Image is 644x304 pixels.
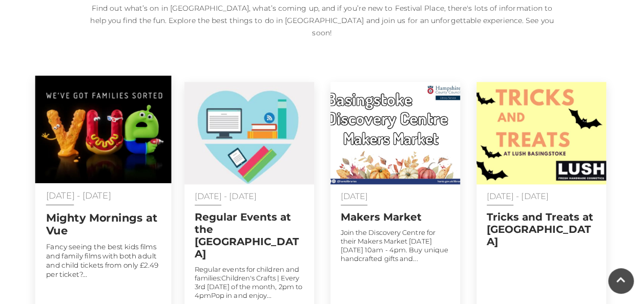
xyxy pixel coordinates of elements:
[195,192,304,201] p: [DATE] - [DATE]
[46,191,160,200] p: [DATE] - [DATE]
[341,192,450,201] p: [DATE]
[46,211,160,236] h2: Mighty Mornings at Vue
[87,2,558,39] p: Find out what’s on in [GEOGRAPHIC_DATA], what’s coming up, and if you’re new to Festival Place, t...
[341,211,450,223] h2: Makers Market
[46,242,160,278] p: Fancy seeing the best kids films and family films with both adult and child tickets from only £2....
[487,211,596,248] h2: Tricks and Treats at [GEOGRAPHIC_DATA]
[487,192,596,201] p: [DATE] - [DATE]
[341,228,450,263] p: Join the Discovery Centre for their Makers Market [DATE][DATE] 10am - 4pm. Buy unique handcrafted...
[195,211,304,260] h2: Regular Events at the [GEOGRAPHIC_DATA]
[195,265,304,300] p: Regular events for children and families:Children's Crafts | Every 3rd [DATE] of the month, 2pm t...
